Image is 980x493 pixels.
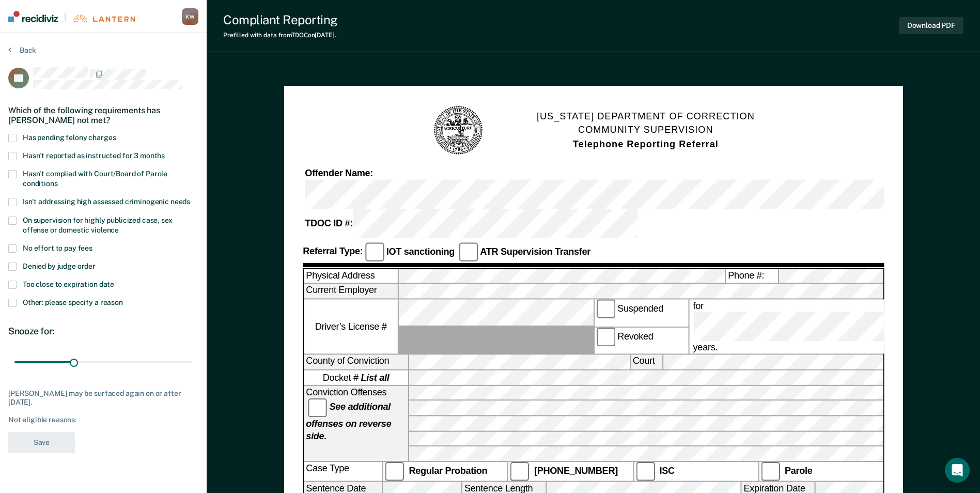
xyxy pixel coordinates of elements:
input: IOT sanctioning [365,243,384,262]
span: On supervision for highly publicized case, sex offense or domestic violence [23,216,173,234]
input: Revoked [596,327,615,346]
div: K W [182,8,198,25]
span: Too close to expiration date [23,280,114,288]
button: Download PDF [899,17,963,34]
strong: [PHONE_NUMBER] [534,466,618,476]
input: See additional offenses on reverse side. [308,398,327,417]
span: Hasn't reported as instructed for 3 months [23,151,165,160]
span: Other: please specify a reason [23,298,123,306]
input: for years. [693,312,977,342]
span: Docket # [322,371,389,383]
strong: Referral Type: [303,246,363,257]
span: | [58,12,72,22]
div: Snooze for: [8,326,198,337]
label: County of Conviction [304,355,408,369]
strong: ATR Supervision Transfer [480,246,590,257]
img: TN Seal [432,104,485,157]
strong: ISC [659,466,674,476]
div: Case Type [304,462,382,481]
button: KW [182,8,198,25]
strong: Telephone Reporting Referral [572,139,718,149]
span: No effort to pay fees [23,244,92,252]
strong: See additional offenses on reverse side. [306,402,391,441]
div: Open Intercom Messenger [945,458,970,483]
img: Recidiviz [8,11,58,22]
input: Regular Probation [385,462,404,481]
span: Hasn't complied with Court/Board of Parole conditions [23,170,167,188]
h1: [US_STATE] DEPARTMENT OF CORRECTION COMMUNITY SUPERVISION [537,110,755,152]
label: Revoked [594,327,688,354]
div: Not eligible reasons: [8,415,198,424]
strong: TDOC ID #: [305,219,353,229]
label: Phone #: [726,269,778,283]
div: Prefilled with data from TDOC on [DATE] . [223,32,338,39]
input: [PHONE_NUMBER] [510,462,530,481]
img: Lantern [72,14,135,22]
input: Suspended [596,300,615,319]
span: Denied by judge order [23,262,96,270]
label: Current Employer [304,284,398,299]
input: ISC [635,462,655,481]
span: Isn't addressing high assessed criminogenic needs [23,197,190,206]
label: Court [630,355,662,369]
span: Has pending felony charges [23,133,116,142]
strong: Regular Probation [409,466,487,476]
strong: List all [361,372,389,382]
a: | [8,11,135,22]
div: Compliant Reporting [223,12,338,27]
label: Suspended [594,300,688,327]
button: Back [8,45,36,55]
button: Save [8,432,75,453]
strong: Parole [785,466,813,476]
strong: IOT sanctioning [386,246,454,257]
input: ATR Supervision Transfer [459,243,478,262]
div: Conviction Offenses [304,386,408,461]
div: [PERSON_NAME] may be surfaced again on or after [DATE]. [8,389,198,407]
div: Which of the following requirements has [PERSON_NAME] not met? [8,97,198,133]
label: Driver’s License # [304,300,398,354]
label: for years. [691,300,979,354]
label: Physical Address [304,269,398,283]
strong: Offender Name: [305,168,373,179]
input: Parole [761,462,780,481]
